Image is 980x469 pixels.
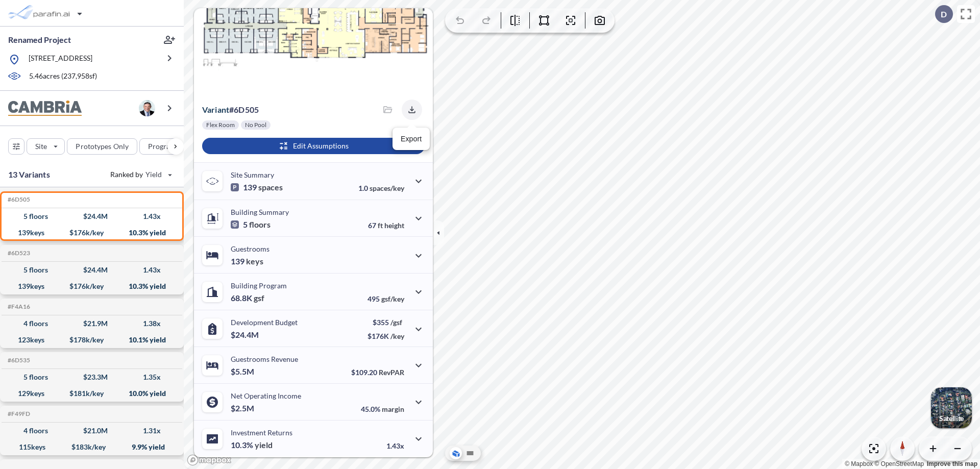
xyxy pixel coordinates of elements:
[255,440,273,450] span: yield
[206,121,235,129] p: Flex Room
[254,293,264,303] span: gsf
[231,219,271,230] p: 5
[6,410,30,417] h5: Click to copy the code
[6,303,30,310] h5: Click to copy the code
[27,138,65,155] button: Site
[361,405,404,413] p: 45.0%
[231,318,298,327] p: Development Budget
[381,294,404,303] span: gsf/key
[351,368,404,377] p: $109.20
[231,256,263,266] p: 139
[76,141,129,152] p: Prototypes Only
[231,366,256,377] p: $5.5M
[231,244,269,253] p: Guestrooms
[370,184,404,192] span: spaces/key
[378,221,383,230] span: ft
[29,53,92,66] p: [STREET_ADDRESS]
[367,332,404,340] p: $176K
[231,182,283,192] p: 139
[358,184,404,192] p: 1.0
[29,71,97,82] p: 5.46 acres ( 237,958 sf)
[384,221,404,230] span: height
[6,196,30,203] h5: Click to copy the code
[367,318,404,327] p: $355
[231,428,292,437] p: Investment Returns
[102,166,179,183] button: Ranked by Yield
[67,138,137,155] button: Prototypes Only
[6,357,30,364] h5: Click to copy the code
[231,281,287,290] p: Building Program
[231,170,274,179] p: Site Summary
[390,332,404,340] span: /key
[382,405,404,413] span: margin
[367,294,404,303] p: 495
[293,141,349,151] p: Edit Assumptions
[202,105,229,114] span: Variant
[845,460,873,467] a: Mapbox
[139,100,155,116] img: user logo
[464,447,476,459] button: Site Plan
[231,391,301,400] p: Net Operating Income
[35,141,47,152] p: Site
[231,440,273,450] p: 10.3%
[931,387,972,428] button: Switcher ImageSatellite
[874,460,924,467] a: OpenStreetMap
[187,454,232,466] a: Mapbox homepage
[8,34,71,45] p: Renamed Project
[6,250,30,257] h5: Click to copy the code
[202,138,425,154] button: Edit Assumptions
[231,293,264,303] p: 68.8K
[231,403,256,413] p: $2.5M
[927,460,977,467] a: Improve this map
[931,387,972,428] img: Switcher Image
[8,168,50,181] p: 13 Variants
[390,318,402,327] span: /gsf
[249,219,271,230] span: floors
[202,105,259,115] p: # 6d505
[231,208,289,216] p: Building Summary
[246,256,263,266] span: keys
[231,355,298,363] p: Guestrooms Revenue
[941,10,947,19] p: D
[231,330,260,340] p: $24.4M
[450,447,462,459] button: Aerial View
[386,441,404,450] p: 1.43x
[8,101,82,116] img: BrandImage
[368,221,404,230] p: 67
[148,141,177,152] p: Program
[401,134,422,144] p: Export
[939,414,964,423] p: Satellite
[139,138,194,155] button: Program
[245,121,266,129] p: No Pool
[379,368,404,377] span: RevPAR
[145,169,162,180] span: Yield
[258,182,283,192] span: spaces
